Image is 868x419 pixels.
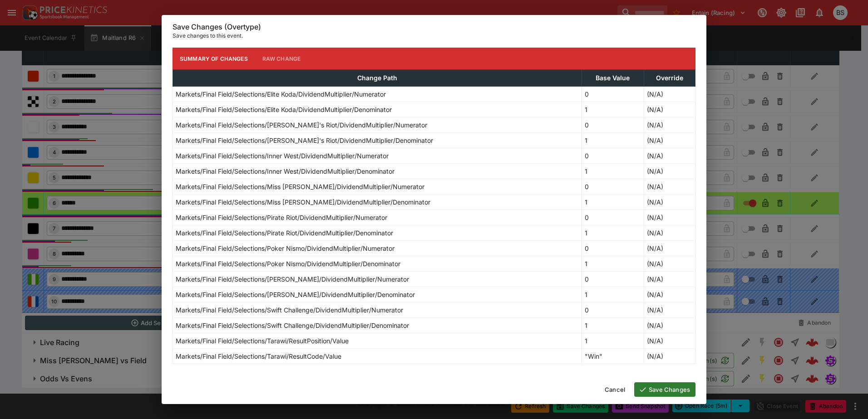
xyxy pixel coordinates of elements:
[634,382,695,397] button: Save Changes
[644,179,695,195] td: (N/A)
[644,272,695,287] td: (N/A)
[582,133,644,148] td: 1
[176,244,395,253] p: Markets/Final Field/Selections/Poker Nismo/DividendMultiplier/Numerator
[176,182,424,191] p: Markets/Final Field/Selections/Miss [PERSON_NAME]/DividendMultiplier/Numerator
[582,241,644,256] td: 0
[582,102,644,117] td: 1
[176,120,427,130] p: Markets/Final Field/Selections/[PERSON_NAME]'s Riot/DividendMultiplier/Numerator
[176,321,409,330] p: Markets/Final Field/Selections/Swift Challenge/DividendMultiplier/Denominator
[644,349,695,364] td: (N/A)
[176,228,393,238] p: Markets/Final Field/Selections/Pirate Riot/DividendMultiplier/Denominator
[176,166,395,176] p: Markets/Final Field/Selections/Inner West/DividendMultiplier/Denominator
[644,256,695,272] td: (N/A)
[644,333,695,349] td: (N/A)
[644,225,695,241] td: (N/A)
[176,89,386,99] p: Markets/Final Field/Selections/Elite Koda/DividendMultiplier/Numerator
[582,195,644,210] td: 1
[644,87,695,102] td: (N/A)
[176,136,433,145] p: Markets/Final Field/Selections/[PERSON_NAME]'s Riot/DividendMultiplier/Denominator
[582,70,644,87] th: Base Value
[582,210,644,225] td: 0
[176,305,403,315] p: Markets/Final Field/Selections/Swift Challenge/DividendMultiplier/Numerator
[582,256,644,272] td: 1
[176,351,341,361] p: Markets/Final Field/Selections/Tarawi/ResultCode/Value
[176,197,430,207] p: Markets/Final Field/Selections/Miss [PERSON_NAME]/DividendMultiplier/Denominator
[582,302,644,318] td: 0
[255,48,308,69] button: Raw Change
[644,302,695,318] td: (N/A)
[173,48,255,69] button: Summary of Changes
[582,117,644,133] td: 0
[176,213,387,222] p: Markets/Final Field/Selections/Pirate Riot/DividendMultiplier/Numerator
[582,349,644,364] td: "Win"
[176,290,415,299] p: Markets/Final Field/Selections/[PERSON_NAME]/DividendMultiplier/Denominator
[176,151,389,161] p: Markets/Final Field/Selections/Inner West/DividendMultiplier/Numerator
[582,318,644,333] td: 1
[176,336,349,346] p: Markets/Final Field/Selections/Tarawi/ResultPosition/Value
[644,102,695,117] td: (N/A)
[644,195,695,210] td: (N/A)
[644,70,695,87] th: Override
[644,133,695,148] td: (N/A)
[644,117,695,133] td: (N/A)
[176,274,409,284] p: Markets/Final Field/Selections/[PERSON_NAME]/DividendMultiplier/Numerator
[176,105,392,114] p: Markets/Final Field/Selections/Elite Koda/DividendMultiplier/Denominator
[644,164,695,179] td: (N/A)
[644,148,695,164] td: (N/A)
[644,210,695,225] td: (N/A)
[644,318,695,333] td: (N/A)
[173,70,582,87] th: Change Path
[173,22,695,32] h6: Save Changes (Overtype)
[599,382,631,397] button: Cancel
[582,87,644,102] td: 0
[582,225,644,241] td: 1
[582,333,644,349] td: 1
[173,31,695,40] p: Save changes to this event.
[582,148,644,164] td: 0
[644,241,695,256] td: (N/A)
[582,179,644,195] td: 0
[176,259,400,268] p: Markets/Final Field/Selections/Poker Nismo/DividendMultiplier/Denominator
[644,287,695,302] td: (N/A)
[582,164,644,179] td: 1
[582,287,644,302] td: 1
[582,272,644,287] td: 0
